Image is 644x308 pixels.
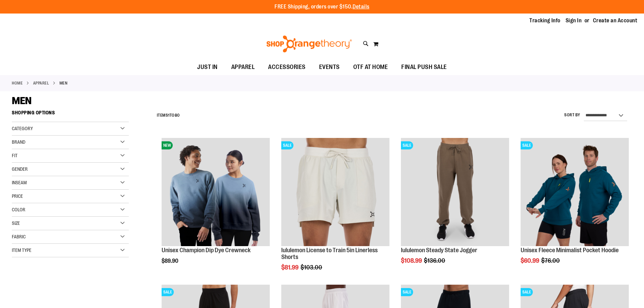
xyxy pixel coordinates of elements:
span: 1 [168,113,170,118]
div: product [398,135,512,281]
span: Category [12,126,33,131]
span: $60.99 [521,257,540,264]
span: JUST IN [197,60,218,75]
a: APPAREL [224,60,262,75]
strong: MEN [59,80,68,86]
a: Unisex Champion Dip Dye CrewneckNEW [162,138,270,247]
strong: Shopping Options [12,107,129,122]
span: NEW [162,141,173,149]
span: Gender [12,166,28,172]
span: $89.90 [162,258,179,264]
span: Fit [12,153,18,158]
span: $103.00 [301,264,323,271]
a: Unisex Champion Dip Dye Crewneck [162,247,251,254]
span: SALE [521,141,533,149]
span: SALE [521,288,533,296]
a: Sign In [566,17,582,24]
span: SALE [401,141,413,149]
a: Tracking Info [529,17,560,24]
label: Sort By [564,112,580,118]
div: product [158,135,273,281]
span: $108.99 [401,257,423,264]
a: lululemon License to Train 5in Linerless ShortsSALE [281,138,389,247]
span: ACCESSORIES [268,60,306,75]
a: EVENTS [312,60,347,75]
span: SALE [281,141,293,149]
span: Size [12,220,20,226]
img: lululemon License to Train 5in Linerless Shorts [281,138,389,246]
a: FINAL PUSH SALE [395,60,454,75]
a: Details [353,4,369,10]
span: OTF AT HOME [353,60,388,75]
span: $76.00 [541,257,561,264]
a: lululemon License to Train 5in Linerless Shorts [281,247,378,260]
span: APPAREL [231,60,255,75]
span: 80 [175,113,180,118]
span: Color [12,207,25,212]
h2: Items to [157,110,180,121]
a: JUST IN [190,60,224,75]
span: Item Type [12,247,31,253]
p: FREE Shipping, orders over $150. [275,3,369,11]
span: Inseam [12,180,27,185]
a: lululemon Steady State Jogger [401,247,477,254]
img: lululemon Steady State Jogger [401,138,509,246]
img: Unisex Fleece Minimalist Pocket Hoodie [521,138,629,246]
span: FINAL PUSH SALE [401,60,447,75]
div: product [517,135,632,281]
a: ACCESSORIES [261,60,312,75]
a: Create an Account [593,17,638,24]
span: MEN [12,95,31,106]
span: Brand [12,139,25,145]
a: OTF AT HOME [347,60,395,75]
img: Shop Orangetheory [265,35,353,52]
span: SALE [162,288,174,296]
span: $136.00 [424,257,446,264]
span: Price [12,193,23,199]
span: SALE [401,288,413,296]
span: EVENTS [319,60,340,75]
a: APPAREL [33,80,49,86]
a: lululemon Steady State JoggerSALE [401,138,509,247]
a: Home [12,80,23,86]
img: Unisex Champion Dip Dye Crewneck [162,138,270,246]
a: Unisex Fleece Minimalist Pocket HoodieSALE [521,138,629,247]
span: $81.99 [281,264,300,271]
span: Fabric [12,234,26,239]
a: Unisex Fleece Minimalist Pocket Hoodie [521,247,619,254]
div: product [278,135,393,288]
